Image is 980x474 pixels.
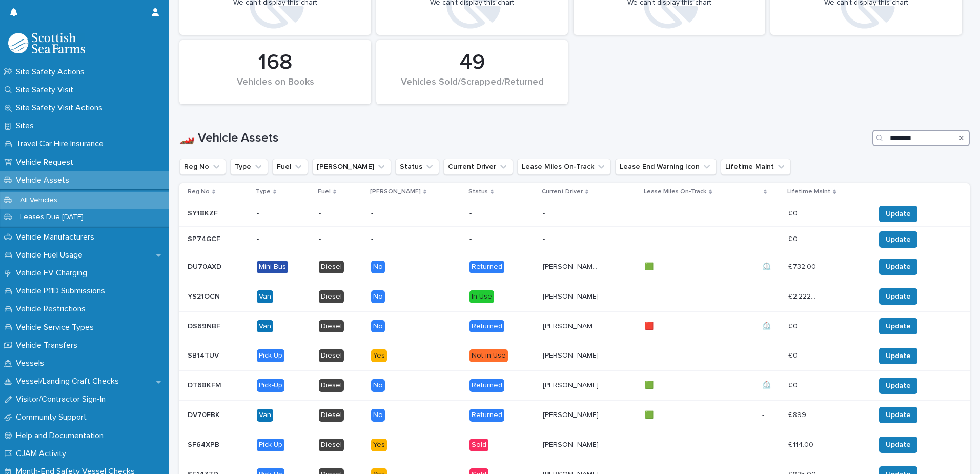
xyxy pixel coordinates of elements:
p: Lifetime Maint [787,186,830,197]
tr: DV70FBKDV70FBK VanDieselNoReturned[PERSON_NAME][PERSON_NAME] 🟩🟩 -- £ 899.00£ 899.00 Update [179,400,970,430]
p: - [371,235,428,244]
p: 🟥 [645,320,656,331]
p: Site Safety Visit Actions [12,103,111,113]
p: £ 0 [788,349,800,360]
span: Update [886,291,911,302]
div: Returned [469,379,504,392]
div: Returned [469,261,504,273]
p: 🟩 [645,379,656,390]
div: Pick-Up [257,379,284,392]
p: Type [256,186,271,197]
p: DS69NBF [188,320,222,331]
span: Update [886,440,911,450]
span: Update [886,234,911,245]
tr: SB14TUVSB14TUV Pick-UpDieselYesNot in Use[PERSON_NAME][PERSON_NAME] £ 0£ 0 Update [179,341,970,371]
p: Vehicle Service Types [12,323,102,332]
div: Diesel [319,349,344,362]
p: SB14TUV [188,349,221,360]
div: Van [257,409,273,422]
div: Pick-Up [257,439,284,451]
input: Search [872,130,970,146]
div: Vehicles Sold/Scrapped/Returned [394,77,550,98]
button: Status [395,159,439,175]
p: Vehicle Request [12,157,81,167]
p: [PERSON_NAME] [543,290,601,301]
p: Vessels [12,359,52,368]
div: Diesel [319,439,344,451]
button: Fuel [272,159,308,175]
button: Update [879,407,917,423]
p: - [319,209,363,218]
div: In Use [469,290,494,303]
button: Update [879,231,917,248]
p: - [319,235,363,244]
p: Matthew Dade, Mark Davies, Andrew Manson, Mark W Catton, Steven Leslie, Craig Fullerton, Liam Graham [543,261,602,271]
button: Update [879,318,917,334]
p: [PERSON_NAME] [543,409,601,420]
p: Vehicle Restrictions [12,304,94,314]
div: No [371,409,385,422]
button: Update [879,348,917,364]
div: No [371,261,385,273]
span: Update [886,321,911,331]
p: - [257,209,311,218]
p: £ 0 [788,233,800,244]
div: Pick-Up [257,349,284,362]
p: CJAM Activity [12,449,74,459]
p: Status [468,186,488,197]
button: Lifetime Maint [721,159,791,175]
div: Mini Bus [257,261,288,273]
button: Reg No [179,159,226,175]
button: Lease Miles On-Track [517,159,611,175]
p: DU70AXD [188,261,223,271]
div: Diesel [319,290,344,303]
p: Current Driver [542,186,583,197]
div: Van [257,320,273,333]
div: Returned [469,320,504,333]
button: Lightfoot [312,159,391,175]
p: Vehicle EV Charging [12,268,95,278]
div: No [371,320,385,333]
tr: DS69NBFDS69NBF VanDieselNoReturned[PERSON_NAME] [PERSON_NAME][PERSON_NAME] [PERSON_NAME] 🟥🟥 ⏲️⏲️ ... [179,311,970,341]
button: Update [879,288,917,305]
tr: SF64XPBSF64XPB Pick-UpDieselYesSold[PERSON_NAME][PERSON_NAME] £ 114.00£ 114.00 Update [179,430,970,460]
p: - [257,235,311,244]
p: ⏲️ [762,379,773,390]
p: Sites [12,121,42,131]
tr: YS21OCNYS21OCN VanDieselNoIn Use[PERSON_NAME][PERSON_NAME] £ 2,222.00£ 2,222.00 Update [179,282,970,311]
p: £ 114.00 [788,439,815,449]
p: Travel Car Hire Insurance [12,139,112,149]
span: Update [886,262,911,272]
div: Not in Use [469,349,508,362]
span: Update [886,209,911,219]
p: - [371,209,428,218]
div: Diesel [319,261,344,273]
p: SP74GCF [188,233,222,244]
p: DT68KFM [188,379,223,390]
div: Returned [469,409,504,422]
p: SY18KZF [188,207,220,218]
span: Update [886,410,911,420]
p: DV70FBK [188,409,222,420]
p: - [469,209,526,218]
p: Vehicle Manufacturers [12,232,103,242]
p: [PERSON_NAME] [370,186,421,197]
button: Update [879,437,917,453]
p: ⏲️ [762,320,773,331]
p: £ 0 [788,379,800,390]
div: 49 [394,50,550,75]
p: Vessel/Landing Craft Checks [12,377,127,386]
img: bPIBxiqnSb2ggTQWdOVV [8,33,85,53]
p: YS21OCN [188,290,222,301]
tr: SP74GCFSP74GCF ------ £ 0£ 0 Update [179,227,970,252]
p: SF64XPB [188,439,221,449]
button: Update [879,259,917,275]
tr: DU70AXDDU70AXD Mini BusDieselNoReturned[PERSON_NAME], [PERSON_NAME], [PERSON_NAME], [PERSON_NAME]... [179,252,970,282]
button: Type [230,159,268,175]
tr: DT68KFMDT68KFM Pick-UpDieselNoReturned[PERSON_NAME][PERSON_NAME] 🟩🟩 ⏲️⏲️ £ 0£ 0 Update [179,371,970,401]
div: Yes [371,439,387,451]
p: - [543,207,547,218]
p: [PERSON_NAME] [543,439,601,449]
p: All Vehicles [12,196,66,205]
